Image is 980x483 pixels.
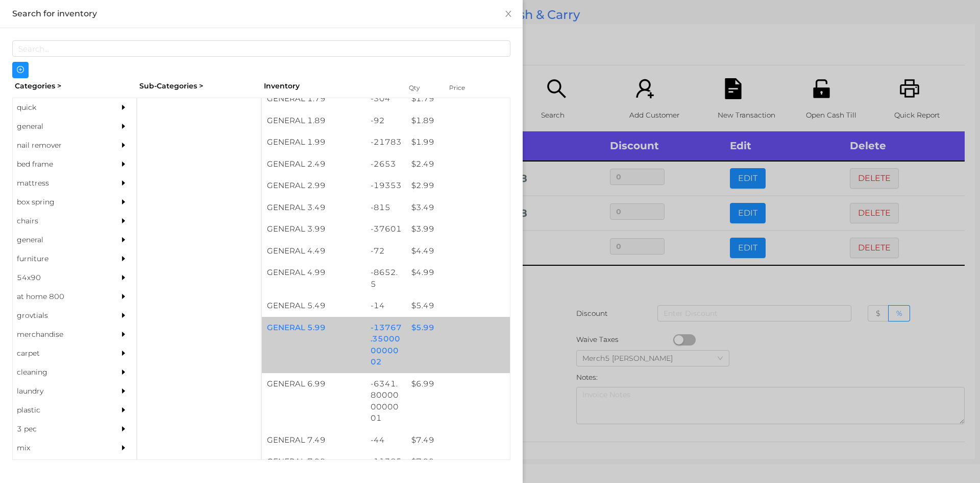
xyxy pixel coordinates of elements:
[262,451,365,473] div: GENERAL 7.99
[13,231,106,249] div: general
[13,136,106,155] div: nail remover
[365,131,407,153] div: -21783
[262,88,365,110] div: GENERAL 1.79
[262,131,365,153] div: GENERAL 1.99
[13,325,106,344] div: merchandise
[120,142,127,149] i: icon: caret-right
[406,88,510,110] div: $ 1.79
[365,429,407,451] div: -44
[406,240,510,262] div: $ 4.49
[262,429,365,451] div: GENERAL 7.49
[365,373,407,429] div: -6341.800000000001
[504,10,512,18] i: icon: close
[262,240,365,262] div: GENERAL 4.49
[13,363,106,382] div: cleaning
[120,198,127,205] i: icon: caret-right
[262,262,365,284] div: GENERAL 4.99
[13,344,106,363] div: carpet
[262,317,365,339] div: GENERAL 5.99
[365,218,407,240] div: -37601
[262,110,365,132] div: GENERAL 1.89
[120,123,127,130] i: icon: caret-right
[365,317,407,373] div: -13767.350000000002
[120,160,127,168] i: icon: caret-right
[13,212,106,231] div: chairs
[447,81,487,95] div: Price
[13,382,106,401] div: laundry
[13,401,106,420] div: plastic
[13,420,106,439] div: 3 pec
[262,295,365,317] div: GENERAL 5.49
[120,331,127,338] i: icon: caret-right
[120,236,127,243] i: icon: caret-right
[120,350,127,357] i: icon: caret-right
[120,217,127,224] i: icon: caret-right
[13,439,106,457] div: mix
[13,249,106,268] div: furniture
[406,153,510,175] div: $ 2.49
[120,293,127,300] i: icon: caret-right
[120,179,127,187] i: icon: caret-right
[365,175,407,197] div: -19353
[13,174,106,193] div: mattress
[120,406,127,413] i: icon: caret-right
[262,175,365,197] div: GENERAL 2.99
[120,255,127,262] i: icon: caret-right
[120,312,127,319] i: icon: caret-right
[406,429,510,451] div: $ 7.49
[137,78,261,94] div: Sub-Categories >
[13,155,106,174] div: bed frame
[120,425,127,432] i: icon: caret-right
[13,306,106,325] div: grovtials
[120,369,127,376] i: icon: caret-right
[406,110,510,132] div: $ 1.89
[365,197,407,219] div: -815
[120,274,127,281] i: icon: caret-right
[13,287,106,306] div: at home 800
[365,153,407,175] div: -2653
[13,193,106,212] div: box spring
[406,317,510,339] div: $ 5.99
[264,81,396,91] div: Inventory
[406,451,510,473] div: $ 7.99
[12,62,29,78] button: icon: plus-circle
[406,373,510,395] div: $ 6.99
[365,88,407,110] div: -304
[406,262,510,284] div: $ 4.99
[13,98,106,117] div: quick
[406,131,510,153] div: $ 1.99
[120,104,127,111] i: icon: caret-right
[13,268,106,287] div: 54x90
[13,457,106,476] div: appliances
[406,295,510,317] div: $ 5.49
[365,240,407,262] div: -72
[12,78,137,94] div: Categories >
[13,117,106,136] div: general
[262,218,365,240] div: GENERAL 3.99
[365,451,407,473] div: -11385
[120,444,127,451] i: icon: caret-right
[12,8,510,19] div: Search for inventory
[12,40,510,57] input: Search...
[406,175,510,197] div: $ 2.99
[365,295,407,317] div: -14
[406,197,510,219] div: $ 3.49
[262,153,365,175] div: GENERAL 2.49
[120,387,127,395] i: icon: caret-right
[365,262,407,295] div: -8652.5
[365,110,407,132] div: -92
[262,373,365,395] div: GENERAL 6.99
[262,197,365,219] div: GENERAL 3.49
[406,81,437,95] div: Qty
[406,218,510,240] div: $ 3.99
